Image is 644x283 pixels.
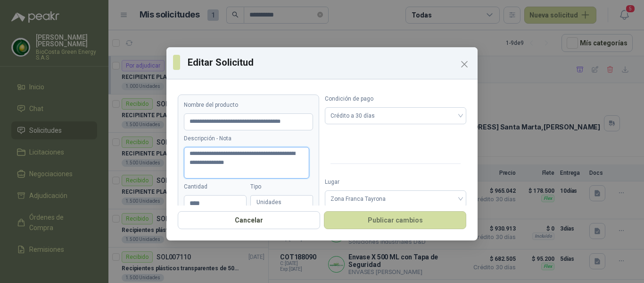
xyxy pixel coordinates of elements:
[188,55,471,69] h3: Editar Solicitud
[330,109,461,123] span: Crédito a 30 días
[325,178,466,187] label: Lugar
[184,101,313,110] label: Nombre del producto
[324,211,466,229] button: Publicar cambios
[250,195,313,210] div: Unidades
[184,134,313,143] label: Descripción - Nota
[250,182,313,191] label: Tipo
[178,211,320,229] button: Cancelar
[325,94,466,103] label: Condición de pago
[184,182,247,191] label: Cantidad
[457,57,472,72] button: Close
[330,192,461,206] span: Zona Franca Tayrona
